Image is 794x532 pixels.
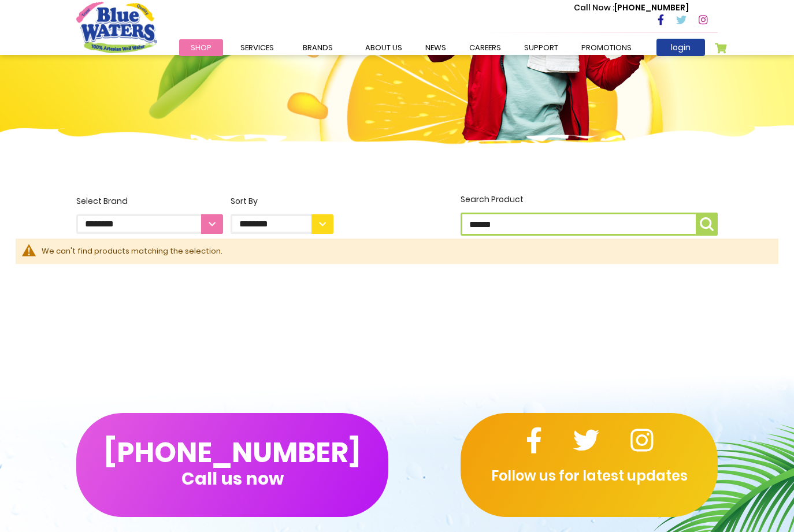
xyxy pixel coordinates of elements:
[181,475,284,482] span: Call us now
[513,39,570,56] a: support
[458,39,513,56] a: careers
[414,39,458,56] a: News
[231,214,333,234] select: Sort By
[231,195,333,207] div: Sort By
[76,413,388,517] button: [PHONE_NUMBER]Call us now
[656,39,705,56] a: login
[303,42,333,53] span: Brands
[461,213,718,236] input: Search Product
[42,245,766,257] div: We can't find products matching the selection.
[700,217,714,231] img: search-icon.png
[574,2,689,14] p: [PHONE_NUMBER]
[240,42,274,53] span: Services
[354,39,414,56] a: about us
[76,195,223,234] label: Select Brand
[461,466,718,486] p: Follow us for latest updates
[696,213,718,236] button: Search Product
[574,2,614,13] span: Call Now :
[570,39,643,56] a: Promotions
[191,42,212,53] span: Shop
[461,194,718,236] label: Search Product
[76,214,223,234] select: Select Brand
[76,2,157,53] a: store logo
